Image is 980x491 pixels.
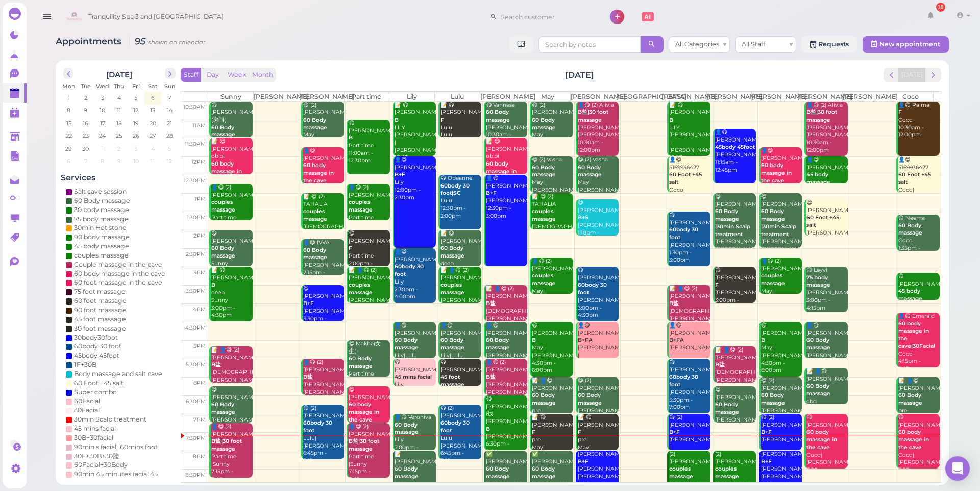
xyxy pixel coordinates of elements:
b: 60 Body massage [532,465,556,480]
b: 60 Foot +45 salt [898,171,931,185]
b: 60 Body massage [715,401,739,415]
span: 1pm [194,196,206,202]
input: Search customer [497,9,596,25]
b: B [532,337,536,343]
th: [PERSON_NAME] [706,92,752,101]
div: 60 Body massage [74,196,130,205]
button: prev [63,68,74,79]
div: 😋 (2) [PERSON_NAME] [PERSON_NAME]|[PERSON_NAME] 6:00pm - 7:00pm [761,377,802,437]
span: 22 [65,131,73,141]
b: 60 Body massage [486,465,510,480]
b: B+F [303,300,314,307]
b: 60 body massage in the cave|30Facial [898,320,935,349]
b: 60 body massage in the cave [303,162,334,183]
b: B+FA [669,337,684,343]
span: 8 [66,106,72,115]
div: 😋 [PERSON_NAME] [PERSON_NAME] 1:10pm - 2:10pm [806,199,847,252]
div: 👤😋 [PERSON_NAME] [PERSON_NAME] |[PERSON_NAME] 4:30pm - 5:30pm [669,322,710,382]
div: 45 body massage [74,242,129,251]
div: 😋 Makha(女生） Part time 5:00pm - 6:00pm [348,340,389,393]
b: 60 Body massage [349,355,373,369]
b: F [349,245,352,251]
b: 60 body massage in the cave [898,429,929,450]
b: couples massage [761,272,785,287]
b: 60 Body massage [486,109,510,123]
div: 😋 [PERSON_NAME](房间） Sunny 10:30am - 11:30am [211,102,252,162]
b: B+F [578,458,589,465]
b: 60 Body massage [898,392,922,406]
span: 28 [165,131,174,141]
span: 8 [100,157,106,166]
th: [PERSON_NAME] [299,92,344,101]
div: Salt cave session [74,187,127,196]
span: 2 [117,144,122,153]
th: [PERSON_NAME] [254,92,299,101]
span: Wed [96,83,109,90]
span: Tranquility Spa 3 and [GEOGRAPHIC_DATA] [88,3,224,31]
span: All Staff [742,40,765,48]
span: 10 [132,157,140,166]
th: [PERSON_NAME] [571,92,616,101]
div: 😋 [PERSON_NAME] [PERSON_NAME] 1:30pm - 3:00pm [669,212,710,264]
div: 60 body massage in the cave [74,269,165,278]
button: Day [201,68,225,82]
div: 😋 [PERSON_NAME] May|[PERSON_NAME] 4:30pm - 6:00pm [531,322,573,375]
span: 16 [82,119,90,128]
b: B盐 [715,361,725,368]
div: 😋 (2) Vasha May|[PERSON_NAME] 12:00pm - 1:00pm [531,156,573,209]
b: B [395,116,399,123]
span: 1 [101,144,105,153]
div: 👤😋 [PERSON_NAME] Lily|Lulu 4:30pm - 5:30pm [394,322,435,375]
div: 📝 😋 [PERSON_NAME] ob bi [PERSON_NAME] 大盐屋 [PERSON_NAME]|Sunny 11:30am - 12:30pm [211,138,252,221]
span: 11:30am [185,141,206,147]
b: 60 Body massage [532,116,556,131]
b: B+F [395,171,405,178]
div: 👤😋 [PERSON_NAME] [PERSON_NAME] 12:30pm - 3:00pm [485,175,527,220]
div: 👤😋 (2) [PERSON_NAME] Part time |Sunny 7:15pm - 8:45pm [211,423,252,483]
div: Couple massage in the cave [74,260,162,269]
span: 7 [83,157,88,166]
span: 7 [167,93,173,102]
span: 17 [99,119,106,128]
div: 📝 😋 [PERSON_NAME] pre May|[PERSON_NAME] 7:00pm - 8:00pm [531,414,573,474]
div: 75 body massage [74,215,129,224]
th: Coco [888,92,933,101]
div: 😋 [PERSON_NAME] Coco|[PERSON_NAME] 7:00pm - 8:30pm [898,414,940,481]
div: 👤😋 IVVA [PERSON_NAME] 2:15pm - 3:15pm [303,239,344,284]
div: 😋 [PERSON_NAME] [PERSON_NAME]|[PERSON_NAME] 1:00pm - 2:30pm [761,193,802,268]
input: Search by notes [538,36,641,53]
span: Tue [81,83,91,90]
button: prev [884,68,899,82]
b: B+F [669,429,680,435]
b: B [211,282,215,288]
b: 60 Body massage [486,337,510,351]
span: 10:30am [183,104,206,110]
b: 60 Body massage [578,392,602,406]
div: 📝 😋 (2) TAHALIA [DEMOGRAPHIC_DATA] May|[PERSON_NAME] 1:00pm - 2:00pm [531,193,573,261]
div: 😋 [PERSON_NAME] [PERSON_NAME] 3:30pm - 4:30pm [303,285,344,330]
div: 😋 [PERSON_NAME] Lily 5:30pm - 6:15pm [394,359,435,404]
b: F [532,429,535,435]
b: 60 Body massage [395,422,419,436]
th: [PERSON_NAME] [797,92,843,101]
button: next [165,68,176,79]
th: Lulu [435,92,480,101]
b: B [761,337,765,343]
div: 😋 [PERSON_NAME] [PERSON_NAME]|[PERSON_NAME] 1:00pm - 2:30pm [715,193,756,268]
div: 👤😋 5169936427 Coco|[PERSON_NAME] 12:00pm - 1:00pm [898,156,940,217]
th: Lily [389,92,435,101]
b: 60body 30 foot [303,419,332,434]
b: 60body 30 foot [578,282,607,296]
span: Mon [63,83,76,90]
div: 👤😋 [PERSON_NAME] [PERSON_NAME] |[PERSON_NAME] 11:45am - 12:45pm [303,147,344,222]
div: 😋 (2) [PERSON_NAME] [PERSON_NAME] |[PERSON_NAME] 7:00pm - 8:00pm [761,414,802,474]
span: 12 [133,106,140,115]
div: 😋 [PERSON_NAME] May|[PERSON_NAME] 4:30pm - 6:00pm [761,322,802,375]
span: 4 [116,93,122,102]
div: 😋 [PERSON_NAME] [PERSON_NAME]|Sunny 6:15pm - 7:15pm [715,386,756,439]
b: 60 Body massage [440,245,464,259]
span: 12 [166,157,174,166]
b: B [486,426,490,432]
div: 😋 (2) [PERSON_NAME] [PERSON_NAME] |[PERSON_NAME] 7:00pm - 8:00pm [669,414,710,474]
b: 60 Body massage [806,383,830,397]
